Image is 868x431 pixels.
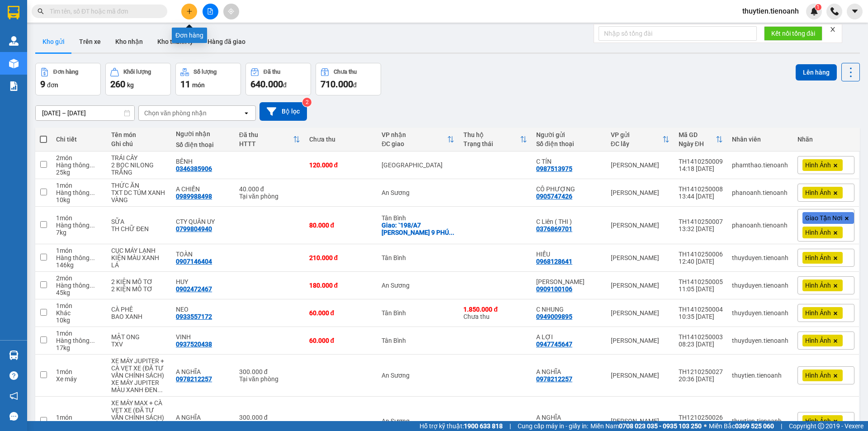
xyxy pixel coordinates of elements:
[679,421,723,428] div: 20:34 [DATE]
[56,421,102,428] div: Xe máy
[611,254,670,261] div: [PERSON_NAME]
[176,278,230,285] div: HUY
[536,185,602,193] div: CÔ PHƯỢNG
[243,109,250,117] svg: open
[464,422,503,430] strong: 1900 633 818
[110,79,125,90] span: 260
[536,218,602,225] div: C Liên ( THI )
[732,136,788,143] div: Nhân viên
[150,31,200,52] button: Kho thanh lý
[679,131,716,138] div: Mã GD
[709,421,774,431] span: Miền Bắc
[382,337,454,344] div: Tân Bình
[309,161,373,169] div: 120.000 đ
[805,417,831,425] span: Hình Ảnh
[771,28,815,38] span: Kết nối tổng đài
[239,131,293,138] div: Đã thu
[679,285,723,293] div: 11:05 [DATE]
[536,375,572,383] div: 0978212257
[509,421,511,431] span: |
[36,106,134,120] input: Select a date range.
[250,79,283,90] span: 640.000
[732,337,788,344] div: thuyduyen.tienoanh
[108,31,150,52] button: Kho nhận
[302,98,311,107] sup: 2
[382,372,454,379] div: An Sương
[805,371,831,379] span: Hình Ảnh
[90,254,95,261] span: ...
[90,161,95,169] span: ...
[56,337,102,344] div: Hàng thông thường
[382,214,454,222] div: Tân Bình
[176,341,212,348] div: 0937520438
[611,372,670,379] div: [PERSON_NAME]
[805,336,831,345] span: Hình Ảnh
[111,247,167,254] div: CỤC MÁY LẠNH
[176,251,230,258] div: TOÀN
[200,31,253,52] button: Hàng đã giao
[56,229,102,236] div: 7 kg
[732,189,788,196] div: phanoanh.tienoanh
[805,228,831,237] span: Hình Ảnh
[35,31,72,52] button: Kho gửi
[463,140,520,147] div: Trạng thái
[309,309,373,317] div: 60.000 đ
[805,214,842,222] span: Giao Tận Nơi
[815,4,821,10] sup: 1
[674,128,727,152] th: Toggle SortBy
[239,375,300,383] div: Tại văn phòng
[309,282,373,289] div: 180.000 đ
[830,7,839,15] img: phone-icon
[47,81,58,89] span: đơn
[111,218,167,225] div: SỮA
[223,4,239,19] button: aim
[9,81,19,91] img: solution-icon
[611,282,670,289] div: [PERSON_NAME]
[611,131,662,138] div: VP gửi
[830,26,836,33] span: close
[536,368,602,375] div: A NGHĨA
[111,140,167,147] div: Ghi chú
[192,81,205,89] span: món
[732,372,788,379] div: thuytien.tienoanh
[56,189,102,196] div: Hàng thông thường
[679,165,723,172] div: 14:18 [DATE]
[536,165,572,172] div: 0987513975
[239,185,300,193] div: 40.000 đ
[536,306,602,313] div: C NHUNG
[56,368,102,375] div: 1 món
[9,412,18,421] span: message
[283,81,287,89] span: đ
[239,368,300,375] div: 300.000 đ
[518,421,588,431] span: Cung cấp máy in - giấy in:
[90,189,95,196] span: ...
[207,8,213,14] span: file-add
[805,281,831,289] span: Hình Ảnh
[111,131,167,138] div: Tên món
[679,278,723,285] div: TH1410250005
[56,222,102,229] div: Hàng thông thường
[56,289,102,296] div: 45 kg
[606,128,674,152] th: Toggle SortBy
[239,414,300,421] div: 300.000 đ
[50,6,156,16] input: Tìm tên, số ĐT hoặc mã đơn
[611,337,670,344] div: [PERSON_NAME]
[264,69,280,75] div: Đã thu
[805,189,831,197] span: Hình Ảnh
[619,422,702,430] strong: 0708 023 035 - 0935 103 250
[172,28,207,43] div: Đơn hàng
[334,69,357,75] div: Chưa thu
[111,285,167,293] div: 2 KIỆN MÔ TƠ
[176,158,230,165] div: BÊNH
[53,69,78,75] div: Đơn hàng
[90,282,95,289] span: ...
[810,7,818,15] img: icon-new-feature
[735,5,806,17] span: thuytien.tienoanh
[176,258,212,265] div: 0907146404
[111,189,167,204] div: TXT DC TÚM XANH VÀNG
[459,128,532,152] th: Toggle SortBy
[111,225,167,232] div: TH CHỮ ĐEN
[176,421,212,428] div: 0978212257
[420,421,503,431] span: Hỗ trợ kỹ thuật:
[239,421,300,428] div: Tại văn phòng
